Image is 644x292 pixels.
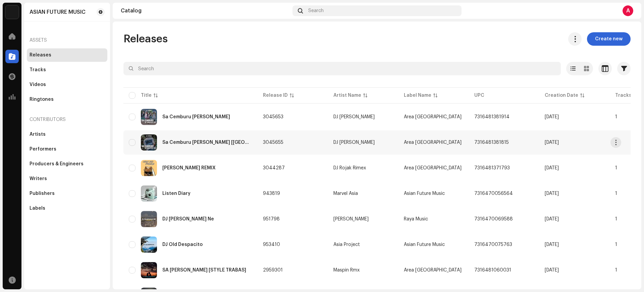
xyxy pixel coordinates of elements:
span: Area Musik Indo [404,166,462,170]
img: 162d184a-15cf-4d9a-bd9d-dbf765c873c2 [141,211,157,227]
img: 2eb9a40f-5e76-4d23-b322-c2f477ad5ba1 [141,160,157,176]
input: Search [123,62,561,75]
div: Sa Cemburu Deng Ngana [162,115,230,119]
div: Catalog [121,8,290,13]
span: DJ Topeng [333,115,393,119]
div: Maspin Rmx [333,268,360,273]
div: Labels [30,206,45,211]
div: Release ID [263,92,288,99]
span: Asian Future Music [404,242,445,247]
span: May 9, 2021 [545,191,559,196]
img: 7288c11f-a128-4a38-9b24-ca7acae992a1 [141,237,157,253]
div: NAN KO PAHAM REMIX [162,166,216,170]
div: Publishers [30,191,55,196]
re-a-nav-header: Assets [27,32,107,48]
re-m-nav-item: Writers [27,172,107,185]
span: 3045653 [263,115,283,119]
span: Area Musik Indo [404,140,462,145]
div: Title [141,92,152,99]
span: 7316470069588 [474,217,513,221]
div: Sa Cemburu Deng Ngana [Thailand Style] [162,140,252,145]
re-m-nav-item: Performers [27,142,107,156]
div: DJ [PERSON_NAME] [333,140,375,145]
div: Listen Diary [162,191,191,196]
span: DJ Rojak Rimex [333,166,393,170]
span: Oct 4, 2025 [545,166,559,170]
div: [PERSON_NAME] [333,217,369,221]
re-m-nav-item: Labels [27,202,107,215]
re-m-nav-item: Producers & Engineers [27,157,107,171]
span: 3045655 [263,140,283,145]
button: Create new [587,32,631,46]
div: Asia Project [333,242,360,247]
div: Label Name [404,92,431,99]
span: DJ Topeng [333,140,393,145]
span: Area Musik Indo [404,268,462,273]
span: Search [308,8,324,13]
span: Jun 4, 2021 [545,242,559,247]
span: 7316470056564 [474,191,513,196]
div: DJ Rojak Rimex [333,166,366,170]
span: 7316481381815 [474,140,509,145]
div: Writers [30,176,47,181]
div: Marvel Asia [333,191,358,196]
div: DJ Old Despacito [162,242,203,247]
span: 7316481381914 [474,115,509,119]
div: DJ [PERSON_NAME] [333,115,375,119]
div: DJ Nainowale Ne [162,217,214,221]
span: Rahmad Fauzi Rmx [333,217,393,221]
div: SA CEMBURU DENG NGANA [STYLE TRABAS] [162,268,246,273]
div: Artist Name [333,92,361,99]
span: Oct 6, 2025 [545,140,559,145]
div: ASIAN FUTURE MUSIC [30,9,86,15]
div: Ringtones [30,97,54,102]
span: 953410 [263,242,280,247]
div: Releases [30,52,51,58]
img: bfce9cfc-2558-4404-8f17-2752cee5d67d [141,109,157,125]
div: Videos [30,82,46,87]
span: Oct 6, 2025 [545,115,559,119]
span: 951798 [263,217,280,221]
img: 34af2cfa-c87f-4b79-abd3-ead8f080b6b7 [141,134,157,151]
span: Asian Future Music [404,191,445,196]
span: Raya Music [404,217,428,221]
img: deff2171-6e5e-48d0-b7c4-ddd44f4f4f3f [141,262,157,278]
div: A [623,5,633,16]
div: Producers & Engineers [30,161,84,167]
span: Asia Project [333,242,393,247]
span: Maspin Rmx [333,268,393,273]
span: 7316481060031 [474,268,511,273]
re-m-nav-item: Publishers [27,187,107,200]
span: 7316481371793 [474,166,510,170]
div: Performers [30,147,56,152]
span: May 27, 2021 [545,217,559,221]
span: 7316470075763 [474,242,512,247]
span: 3044287 [263,166,285,170]
img: 361ed942-6d59-4c42-a23c-8b09fb3327e3 [141,185,157,202]
span: Create new [595,32,623,46]
div: Tracks [30,67,46,73]
span: Area Musik Indo [404,115,462,119]
re-a-nav-header: Contributors [27,112,107,128]
span: Releases [123,32,168,46]
re-m-nav-item: Releases [27,48,107,62]
span: 2959301 [263,268,283,273]
img: de0d2825-999c-4937-b35a-9adca56ee094 [5,5,19,19]
re-m-nav-item: Ringtones [27,93,107,106]
re-m-nav-item: Tracks [27,63,107,77]
span: 943819 [263,191,280,196]
span: Jul 25, 2025 [545,268,559,273]
div: Creation Date [545,92,578,99]
span: Marvel Asia [333,191,393,196]
re-m-nav-item: Artists [27,128,107,141]
div: Artists [30,132,46,137]
re-m-nav-item: Videos [27,78,107,91]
